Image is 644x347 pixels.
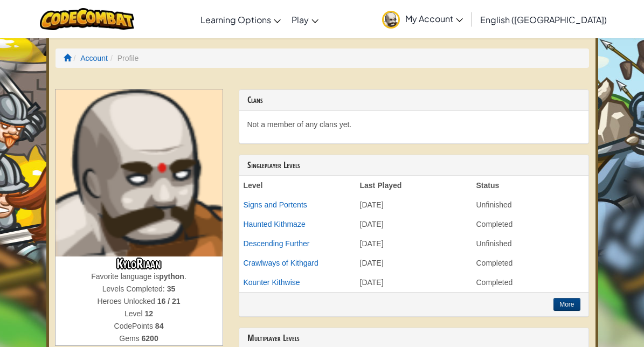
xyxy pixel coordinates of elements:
td: [DATE] [356,214,472,234]
a: Learning Options [195,5,286,34]
span: Level [124,309,144,318]
p: Not a member of any clans yet. [247,119,580,130]
a: Crawlways of Kithgard [244,259,318,267]
span: CodePoints [114,322,155,330]
h3: Clans [247,95,580,105]
a: Signs and Portents [244,200,307,209]
a: Kounter Kithwise [244,278,300,287]
span: Heroes Unlocked [97,297,157,306]
button: More [553,298,580,311]
span: English ([GEOGRAPHIC_DATA]) [480,14,607,25]
th: Level [239,176,356,195]
span: Favorite language is [91,272,159,281]
li: Profile [108,53,139,64]
td: Unfinished [472,234,588,253]
span: . [184,272,186,281]
td: [DATE] [356,195,472,214]
a: Haunted Kithmaze [244,220,306,228]
strong: python [159,272,184,281]
span: Play [292,14,309,25]
td: Completed [472,253,588,273]
td: Unfinished [472,195,588,214]
strong: 12 [144,309,153,318]
td: Completed [472,214,588,234]
h3: Multiplayer Levels [247,334,580,343]
span: My Account [405,13,463,24]
th: Last Played [356,176,472,195]
span: Levels Completed: [102,284,167,293]
a: English ([GEOGRAPHIC_DATA]) [475,5,612,34]
td: [DATE] [356,273,472,292]
a: Descending Further [244,239,310,248]
img: avatar [382,11,400,29]
strong: 35 [167,284,176,293]
span: Gems [119,334,141,343]
h3: Singleplayer Levels [247,161,580,170]
td: [DATE] [356,234,472,253]
a: Play [286,5,324,34]
strong: 84 [155,322,164,330]
img: CodeCombat logo [40,8,134,30]
th: Status [472,176,588,195]
a: My Account [377,2,468,36]
strong: 6200 [142,334,158,343]
strong: 16 / 21 [157,297,181,306]
td: [DATE] [356,253,472,273]
h3: KyloRiaan [56,256,223,271]
span: Learning Options [200,14,271,25]
td: Completed [472,273,588,292]
a: Account [80,54,108,63]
